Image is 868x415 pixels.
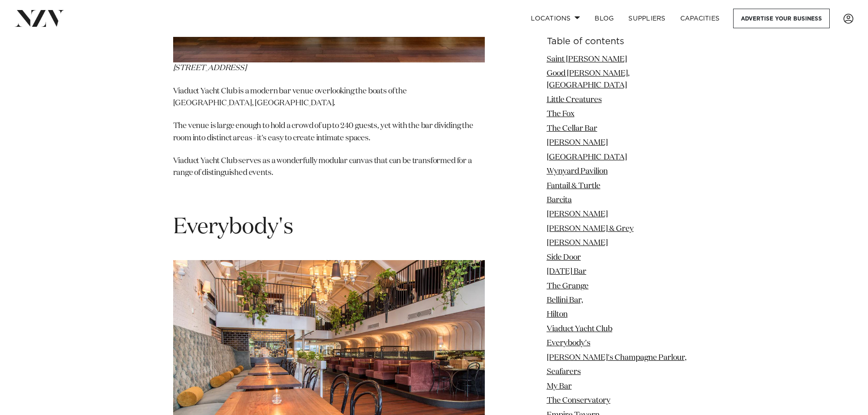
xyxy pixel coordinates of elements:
[673,9,727,28] a: Capacities
[547,154,627,161] a: [GEOGRAPHIC_DATA]
[547,383,572,390] a: My Bar
[547,282,589,290] a: The Grange
[547,268,586,276] a: [DATE] Bar
[547,354,687,362] a: [PERSON_NAME]'s Champagne Parlour,
[547,111,575,118] a: The Fox
[587,9,621,28] a: BLOG
[547,340,591,348] a: Everybody's
[173,216,293,238] span: Everybody's
[547,96,602,104] a: Little Creatures
[733,9,830,28] a: Advertise your business
[547,211,608,219] a: [PERSON_NAME]
[524,9,587,28] a: Locations
[621,9,673,28] a: SUPPLIERS
[547,254,581,261] a: Side Door
[547,56,627,63] a: Saint [PERSON_NAME]
[547,225,634,233] a: [PERSON_NAME] & Grey
[547,70,630,89] a: Good [PERSON_NAME], [GEOGRAPHIC_DATA]
[547,369,581,376] a: Seafarers
[547,397,611,405] a: The Conservatory
[547,196,572,204] a: Barcita
[547,297,583,304] a: Bellini Bar,
[173,86,485,110] p: Viaduct Yacht Club is a modern bar venue overlooking the boats of the [GEOGRAPHIC_DATA], [GEOGRAP...
[547,168,608,176] a: Wynyard Pavilion
[173,155,485,179] p: Viaduct Yacht Club serves as a wonderfully modular canvas that can be transformed for a range of ...
[173,120,485,144] p: The venue is large enough to hold a crowd of up to 240 guests, yet with the bar dividing the room...
[173,64,247,72] span: [STREET_ADDRESS]
[547,325,612,333] a: Viaduct Yacht Club
[547,311,568,319] a: Hilton
[15,10,64,26] img: nzv-logo.png
[547,125,597,133] a: The Cellar Bar
[547,139,608,147] a: [PERSON_NAME]
[547,240,608,247] a: [PERSON_NAME]
[547,37,695,46] h6: Table of contents
[547,182,601,190] a: Fantail & Turtle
